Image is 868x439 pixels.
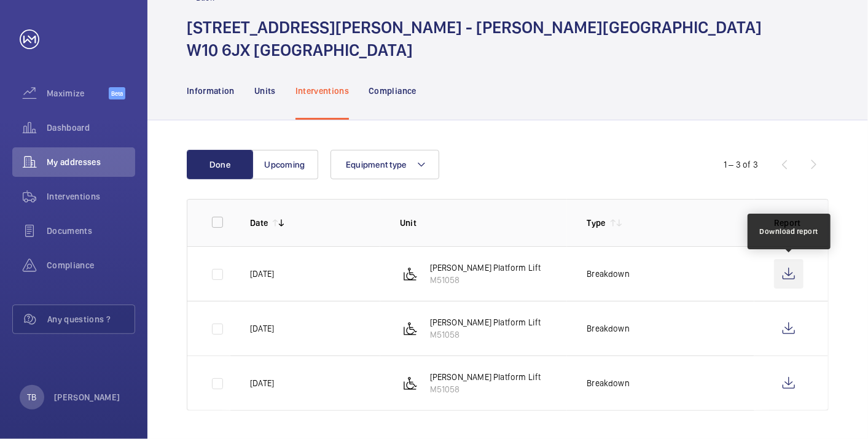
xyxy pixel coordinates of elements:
[330,150,439,179] button: Equipment type
[403,266,418,281] img: platform_lift.svg
[587,268,630,280] p: Breakdown
[47,225,135,237] span: Documents
[430,371,541,383] p: [PERSON_NAME] Platform Lift
[430,328,541,341] p: M51058
[250,217,268,229] p: Date
[254,85,276,97] p: Units
[760,226,819,237] div: Download report
[369,85,416,97] p: Compliance
[252,150,318,179] button: Upcoming
[250,268,274,280] p: [DATE]
[250,322,274,335] p: [DATE]
[587,322,630,335] p: Breakdown
[47,190,135,203] span: Interventions
[400,217,568,229] p: Unit
[346,160,407,169] span: Equipment type
[430,262,541,274] p: [PERSON_NAME] Platform Lift
[47,313,135,325] span: Any questions ?
[403,321,418,336] img: platform_lift.svg
[187,85,235,97] p: Information
[587,217,605,229] p: Type
[187,16,762,61] h1: [STREET_ADDRESS][PERSON_NAME] - [PERSON_NAME][GEOGRAPHIC_DATA] W10 6JX [GEOGRAPHIC_DATA]
[47,87,109,99] span: Maximize
[587,377,630,389] p: Breakdown
[47,259,135,271] span: Compliance
[430,274,541,286] p: M51058
[187,150,253,179] button: Done
[250,377,274,389] p: [DATE]
[109,87,125,99] span: Beta
[430,383,541,395] p: M51058
[27,391,36,403] p: TB
[430,316,541,328] p: [PERSON_NAME] Platform Lift
[47,122,135,134] span: Dashboard
[403,376,418,390] img: platform_lift.svg
[54,391,120,403] p: [PERSON_NAME]
[47,156,135,168] span: My addresses
[724,158,758,171] div: 1 – 3 of 3
[295,85,350,97] p: Interventions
